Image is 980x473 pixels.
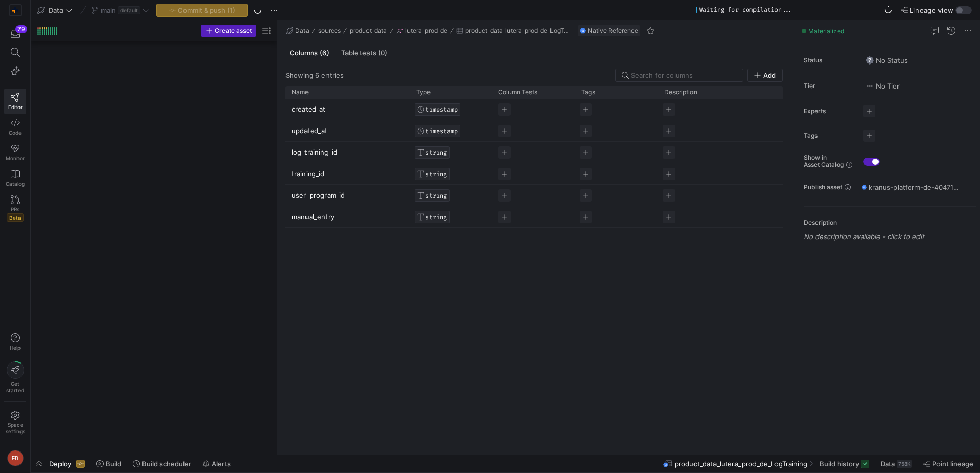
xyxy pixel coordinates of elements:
img: No status [866,56,874,64]
a: https://storage.googleapis.com/y42-prod-data-exchange/images/RPxujLVyfKs3dYbCaMXym8FJVsr3YB0cxJXX... [4,2,26,19]
span: Columns [290,50,329,56]
span: Editor [8,104,23,110]
span: Monitor [6,155,25,161]
span: Catalog [6,181,25,187]
p: created_at [292,99,404,119]
button: Point lineage [918,455,978,472]
div: Press SPACE to select this row. [285,185,783,206]
span: STRING [425,170,447,178]
span: Create asset [215,27,252,34]
span: Code [9,130,22,136]
a: Monitor [4,140,26,165]
span: PRs [11,206,19,212]
button: Alerts [198,455,235,472]
button: Help [4,329,26,355]
button: Add [747,69,783,82]
div: 758K [897,460,912,468]
span: (0) [378,50,387,56]
span: Name [292,89,309,96]
span: Show in Asset Catalog [804,154,844,168]
span: No Status [866,56,908,64]
img: No tier [866,82,874,90]
div: 79 [15,25,27,33]
div: Press SPACE to select this row. [285,163,783,185]
span: sources [318,27,341,34]
button: sources [316,25,343,37]
span: STRING [425,149,447,156]
span: Get started [6,381,24,393]
span: Table tests [341,50,387,56]
span: product_data [350,27,387,34]
span: Materialized [808,27,844,35]
span: kranus-platform-de-404712 / y42_data_main / source__lutera_prod_de__product_data_lutera_prod_de_L... [869,183,959,191]
span: Space settings [6,422,25,434]
div: Showing 6 entries [285,71,344,79]
div: FB [7,450,24,466]
p: No description available - click to edit [804,232,976,241]
button: kranus-platform-de-404712 / y42_data_main / source__lutera_prod_de__product_data_lutera_prod_de_L... [859,181,962,194]
span: Publish asset [804,184,842,191]
p: Description [804,219,976,226]
button: Data [283,25,312,37]
img: undefined [580,28,586,34]
span: Data [295,27,309,34]
span: Description [664,89,697,96]
span: Type [416,89,431,96]
p: updated_at [292,121,404,141]
span: product_data_lutera_prod_de_LogTraining [675,460,807,468]
p: log_training_id [292,142,404,162]
a: Catalog [4,165,26,191]
span: Native Reference [588,27,638,34]
span: STRING [425,213,447,221]
span: (6) [320,50,329,56]
span: STRING [425,192,447,199]
span: Deploy [49,460,71,468]
p: manual_entry [292,207,404,227]
button: 79 [4,25,26,43]
a: Editor [4,89,26,114]
span: lutera_prod_de [405,27,447,34]
button: Build [92,455,126,472]
button: Getstarted [4,357,26,397]
p: user_program_id [292,185,404,205]
span: Build history [820,460,859,468]
span: Data [881,460,895,468]
button: Build history [815,455,874,472]
span: Add [763,71,776,79]
span: Lineage view [910,6,953,14]
img: https://storage.googleapis.com/y42-prod-data-exchange/images/RPxujLVyfKs3dYbCaMXym8FJVsr3YB0cxJXX... [10,5,21,15]
span: Build [106,460,121,468]
div: Press SPACE to select this row. [285,142,783,163]
button: Create asset [201,25,256,37]
div: Press SPACE to select this row. [285,120,783,142]
button: product_data_lutera_prod_de_LogTraining [454,25,571,37]
span: Data [49,6,63,14]
span: Alerts [212,460,231,468]
button: product_data [347,25,390,37]
span: No Tier [866,82,900,90]
p: training_id [292,164,404,184]
button: lutera_prod_de [394,25,450,37]
a: PRsBeta [4,191,26,226]
button: Data758K [876,455,916,472]
button: Data [35,4,75,17]
a: Spacesettings [4,406,26,439]
span: Beta [7,213,24,222]
div: Press SPACE to select this row. [285,99,783,120]
span: Column Tests [498,89,537,96]
button: Build scheduler [128,455,196,472]
span: Tier [804,82,855,90]
input: Search for columns [631,71,737,79]
span: Build scheduler [142,460,191,468]
div: Press SPACE to select this row. [285,206,783,228]
span: Tags [581,89,595,96]
button: FB [4,447,26,469]
span: TIMESTAMP [425,127,458,135]
span: Point lineage [932,460,973,468]
div: Waiting for compilation... [699,6,792,13]
span: Help [9,345,22,351]
button: No tierNo Tier [863,79,902,93]
span: product_data_lutera_prod_de_LogTraining [465,27,569,34]
span: Experts [804,107,855,115]
span: TIMESTAMP [425,106,458,113]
